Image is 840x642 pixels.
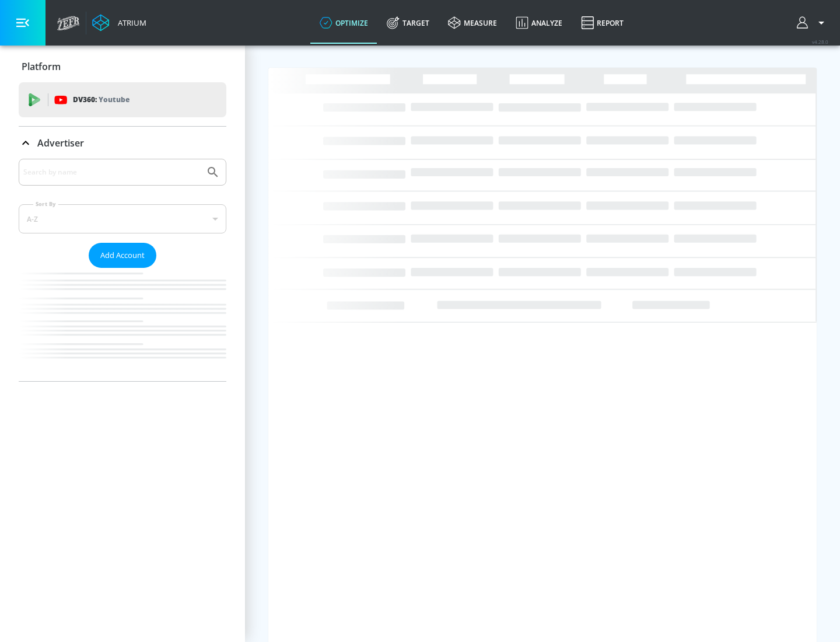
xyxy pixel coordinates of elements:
div: Platform [19,50,226,83]
a: optimize [310,2,377,44]
button: Add Account [89,243,156,268]
p: Advertiser [37,137,84,149]
a: Target [377,2,439,44]
a: Analyze [506,2,572,44]
label: Sort By [33,200,58,208]
nav: list of Advertiser [19,268,226,381]
a: measure [439,2,506,44]
span: Add Account [100,249,145,262]
p: Platform [22,60,61,73]
p: Youtube [99,93,129,106]
p: DV360: [73,93,129,106]
div: DV360: Youtube [19,82,226,117]
span: v 4.28.0 [812,39,828,45]
div: Advertiser [19,159,226,381]
a: Report [572,2,633,44]
a: Atrium [92,14,146,32]
input: Search by name [23,165,200,180]
div: Advertiser [19,127,226,159]
div: A-Z [19,204,226,233]
div: Atrium [113,18,146,28]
